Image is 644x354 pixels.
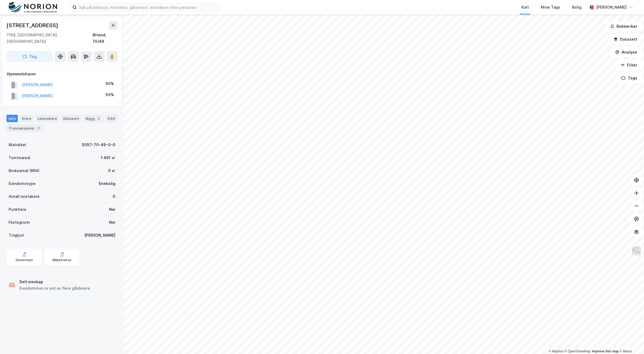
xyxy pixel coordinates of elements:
[9,2,57,13] img: norion-logo.80e7a08dc31c2e691866.png
[109,206,115,213] div: Nei
[9,167,40,174] div: Bruksareal (BRA)
[592,349,619,353] a: Improve this map
[106,115,117,122] div: ESG
[6,51,53,62] button: Tag
[617,328,644,354] iframe: Chat Widget
[572,4,581,10] div: Bolig
[549,349,563,353] a: Mapbox
[92,32,117,45] div: Ørland, 70/49
[565,349,591,353] a: OpenStreetMap
[16,258,33,262] div: Geoinnsyn
[84,115,103,122] div: Bygg
[19,279,90,285] div: Delt eieskap
[19,285,90,292] div: Eiendommen er eid av flere gårdeiere
[596,4,627,10] div: [PERSON_NAME]
[84,232,115,239] div: [PERSON_NAME]
[6,124,43,132] div: Transaksjoner
[101,155,115,161] div: 1 491 ㎡
[6,32,92,45] div: 7168, [GEOGRAPHIC_DATA], [GEOGRAPHIC_DATA]
[616,60,642,71] button: Filter
[113,193,115,200] div: 0
[9,193,40,200] div: Antall leietakere
[609,34,642,45] button: Datasett
[521,4,529,10] div: Kart
[53,258,71,262] div: Miljøstatus
[36,125,41,131] div: 2
[99,180,115,187] div: Enebolig
[20,115,33,122] div: Eiere
[617,328,644,354] div: Kontrollprogram for chat
[9,232,24,239] div: Tinglyst
[36,115,59,122] div: Leietakere
[611,47,642,58] button: Analyse
[61,115,81,122] div: Datasett
[6,21,59,30] div: [STREET_ADDRESS]
[109,219,115,226] div: Nei
[631,246,642,256] img: Z
[605,21,642,32] button: Bokmerker
[96,116,101,121] div: 2
[9,155,30,161] div: Tomteareal
[9,180,36,187] div: Eiendomstype
[617,73,642,83] button: Tags
[7,71,117,77] div: Hjemmelshaver
[9,142,26,148] div: Matrikkel
[9,219,30,226] div: Festegrunn
[106,92,114,98] div: 50%
[106,80,114,87] div: 50%
[108,167,115,174] div: 0 ㎡
[9,206,26,213] div: Punktleie
[77,3,221,11] input: Søk på adresse, matrikkel, gårdeiere, leietakere eller personer
[6,115,18,122] div: Info
[541,4,560,10] div: Mine Tags
[82,142,115,148] div: 5057-70-49-0-0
